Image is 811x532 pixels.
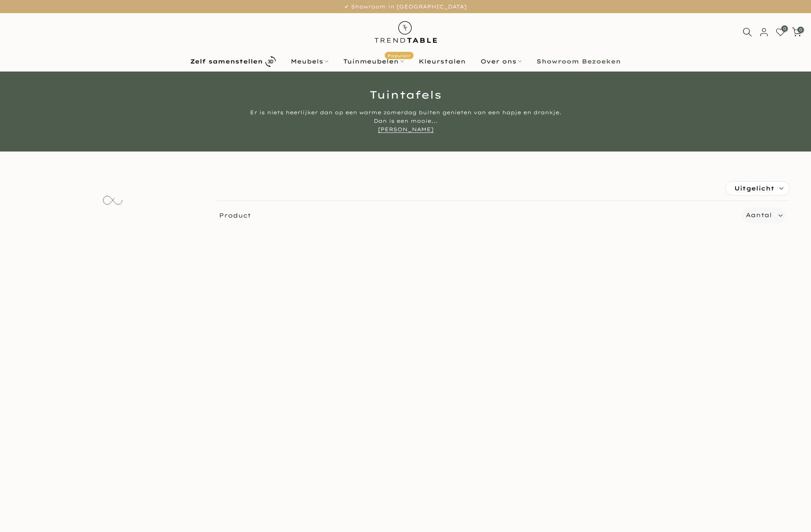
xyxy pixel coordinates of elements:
[11,2,800,11] p: ✔ Showroom in [GEOGRAPHIC_DATA]
[1,489,43,531] iframe: toggle-frame
[183,54,283,69] a: Zelf samenstellen
[378,126,433,133] a: [PERSON_NAME]
[781,25,788,32] span: 0
[792,28,801,37] a: 0
[247,108,564,134] div: Er is niets heerlijker dan op een warme zomerdag buiten genieten van een hapje en drankje. Dan is...
[776,28,785,37] a: 0
[536,58,621,64] b: Showroom Bezoeken
[369,13,443,51] img: trend-table
[726,182,789,195] label: Uitgelicht
[529,56,628,66] a: Showroom Bezoeken
[158,89,653,100] h1: Tuintafels
[283,56,336,66] a: Meubels
[385,52,414,59] span: Populair
[336,56,411,66] a: TuinmeubelenPopulair
[797,27,804,33] span: 0
[213,207,738,223] span: Product
[746,210,772,221] label: Aantal
[411,56,473,66] a: Kleurstalen
[473,56,529,66] a: Over ons
[190,58,263,64] b: Zelf samenstellen
[734,182,775,195] span: Uitgelicht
